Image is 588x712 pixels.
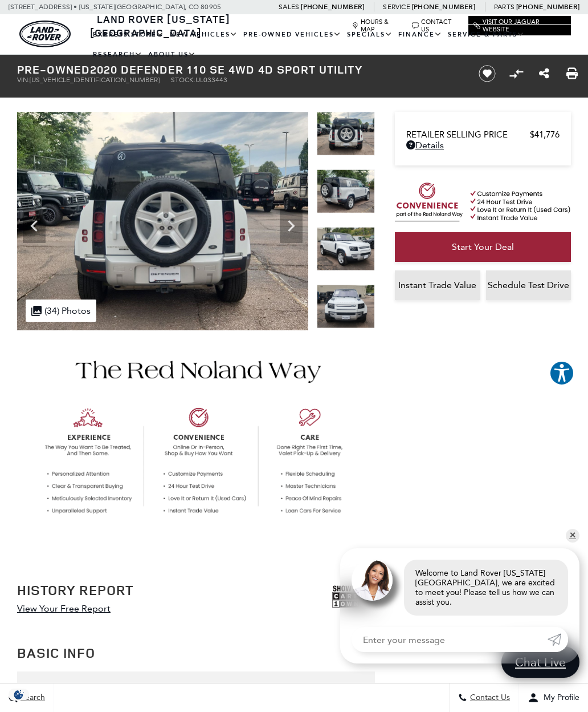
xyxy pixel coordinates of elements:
img: Used 2020 Fuji White Land Rover SE image 15 [317,284,375,328]
span: Service [383,3,410,11]
strong: Pre-Owned [17,62,90,77]
button: Compare Vehicle [508,65,525,82]
a: Print this Pre-Owned 2020 Defender 110 SE 4WD 4D Sport Utility [566,67,578,80]
a: Specials [344,25,395,44]
a: Retailer Selling Price $41,776 [406,130,560,140]
button: Open user profile menu [519,683,588,712]
aside: Accessibility Help Desk [549,361,574,388]
section: Click to Open Cookie Consent Modal [6,689,32,701]
button: Save vehicle [475,64,500,83]
a: Pre-Owned Vehicles [240,25,344,44]
input: Enter your message [352,627,548,652]
a: Start Your Deal [395,232,571,262]
a: Contact Us [412,18,460,33]
div: (34) Photos [26,300,96,322]
h2: History Report [17,582,133,597]
span: Instant Trade Value [398,280,476,290]
a: Details [406,140,560,151]
button: Explore your accessibility options [549,361,574,386]
span: VIN: [17,76,30,84]
img: Opt-Out Icon [6,689,32,701]
a: New Vehicles [167,25,240,44]
img: Agent profile photo [352,560,393,601]
a: View Your Free Report [17,603,111,614]
a: land-rover [19,21,71,47]
a: About Us [145,44,199,64]
h1: 2020 Defender 110 SE 4WD 4D Sport Utility [17,63,462,76]
span: Schedule Test Drive [488,280,569,290]
span: [US_VEHICLE_IDENTIFICATION_NUMBER] [30,76,160,84]
span: Sales [279,3,299,11]
a: [PHONE_NUMBER] [516,2,579,11]
a: EXPRESS STORE [90,25,167,44]
img: Show me the Carfax [332,582,375,611]
div: Previous [23,209,46,243]
img: Used 2020 Fuji White Land Rover SE image 13 [317,169,375,213]
span: My Profile [539,693,579,703]
a: Share this Pre-Owned 2020 Defender 110 SE 4WD 4D Sport Utility [539,67,549,80]
a: Service & Parts [445,25,528,44]
div: Welcome to Land Rover [US_STATE][GEOGRAPHIC_DATA], we are excited to meet you! Please tell us how... [404,560,568,616]
nav: Main Navigation [90,25,571,64]
span: $41,776 [530,130,560,140]
span: UL033443 [195,76,227,84]
a: [PHONE_NUMBER] [412,2,475,11]
a: Hours & Map [352,18,404,33]
a: Instant Trade Value [395,270,480,300]
img: Land Rover [19,21,71,47]
span: Start Your Deal [452,241,514,252]
img: Used 2020 Fuji White Land Rover SE image 12 [317,112,375,156]
a: Visit Our Jaguar Website [473,18,566,33]
span: Parts [494,3,514,11]
a: Land Rover [US_STATE][GEOGRAPHIC_DATA] [90,12,230,39]
span: Stock: [171,76,195,84]
a: [STREET_ADDRESS] • [US_STATE][GEOGRAPHIC_DATA], CO 80905 [9,3,221,11]
div: Next [280,209,303,243]
span: Retailer Selling Price [406,130,530,140]
img: Used 2020 Fuji White Land Rover SE image 12 [17,112,308,330]
img: Used 2020 Fuji White Land Rover SE image 14 [317,227,375,271]
h2: Basic Info [17,642,375,663]
a: Submit [548,627,568,652]
a: [PHONE_NUMBER] [301,2,364,11]
a: Schedule Test Drive [486,270,571,300]
a: Research [90,44,145,64]
a: Finance [395,25,445,44]
span: Contact Us [467,693,510,703]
